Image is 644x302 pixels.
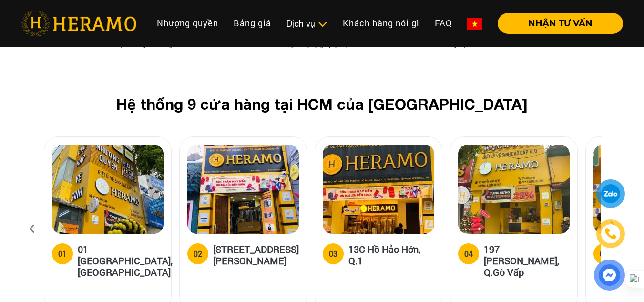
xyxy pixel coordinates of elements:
a: FAQ [427,13,460,33]
h5: [STREET_ADDRESS][PERSON_NAME] [213,243,299,266]
a: Bảng giá [226,13,279,33]
div: 03 [329,248,337,260]
h5: 01 [GEOGRAPHIC_DATA], [GEOGRAPHIC_DATA] [78,243,173,278]
div: 04 [464,248,473,260]
img: heramo-18a-71-nguyen-thi-minh-khai-quan-1 [187,145,299,234]
a: NHẬN TƯ VẤN [490,19,623,28]
h5: 197 [PERSON_NAME], Q.Gò Vấp [484,243,570,278]
img: heramo-01-truong-son-quan-tan-binh [52,145,164,234]
h5: 13C Hồ Hảo Hớn, Q.1 [348,243,434,266]
a: Khách hàng nói gì [335,13,427,33]
img: heramo-13c-ho-hao-hon-quan-1 [323,145,434,234]
button: NHẬN TƯ VẤN [498,13,623,34]
h2: Hệ thống 9 cửa hàng tại HCM của [GEOGRAPHIC_DATA] [59,95,585,113]
div: Dịch vụ [286,17,327,30]
a: Nhượng quyền [149,13,226,33]
img: vn-flag.png [467,18,482,30]
img: heramo-logo.png [21,11,136,36]
img: subToggleIcon [317,20,327,29]
a: phone-icon [596,219,625,248]
div: 02 [194,248,202,260]
img: heramo-197-nguyen-van-luong [458,145,570,234]
img: phone-icon [605,228,616,240]
div: 01 [58,248,67,260]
